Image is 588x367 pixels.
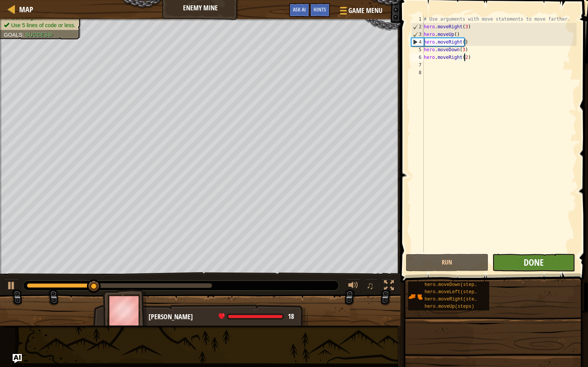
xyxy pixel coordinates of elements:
[314,6,326,13] span: Hints
[365,279,378,294] button: ♫
[293,6,306,13] span: Ask AI
[381,279,397,294] button: Toggle fullscreen
[411,46,424,54] div: 5
[492,254,575,271] button: Done
[411,61,424,69] div: 7
[411,69,424,76] div: 8
[524,256,544,268] span: Done
[411,54,424,61] div: 6
[25,32,53,38] span: Success!
[406,254,488,271] button: Run
[408,289,423,304] img: portrait.png
[411,15,424,23] div: 1
[22,32,25,38] span: :
[348,6,382,16] span: Game Menu
[149,312,300,322] div: [PERSON_NAME]
[103,289,147,332] img: thang_avatar_frame.png
[412,38,424,46] div: 4
[4,279,19,294] button: Ctrl + P: Play
[412,31,424,38] div: 3
[425,282,480,287] span: hero.moveDown(steps)
[425,304,474,309] span: hero.moveUp(steps)
[4,32,22,38] span: Goals
[425,289,480,295] span: hero.moveLeft(steps)
[346,279,361,294] button: Adjust volume
[11,22,75,28] span: Use 5 lines of code or less.
[412,23,424,31] div: 2
[366,280,374,291] span: ♫
[4,21,75,29] li: Use 5 lines of code or less.
[289,3,310,17] button: Ask AI
[15,4,33,15] a: Map
[425,297,482,302] span: hero.moveRight(steps)
[219,313,294,320] div: health: 18 / 18
[13,354,22,363] button: Ask AI
[19,4,33,15] span: Map
[334,3,387,21] button: Game Menu
[288,312,294,321] span: 18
